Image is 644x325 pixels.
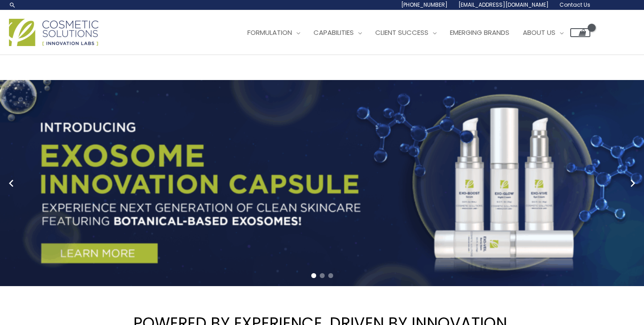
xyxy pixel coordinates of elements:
nav: Site Navigation [234,19,590,46]
a: Emerging Brands [443,19,516,46]
a: View Shopping Cart, empty [570,28,590,37]
span: [PHONE_NUMBER] [401,1,448,8]
button: Previous slide [4,177,18,190]
span: Formulation [247,28,292,37]
a: About Us [516,19,570,46]
span: Contact Us [559,1,590,8]
span: Go to slide 1 [311,273,316,278]
span: Go to slide 3 [328,273,333,278]
span: About Us [523,28,555,37]
a: Client Success [369,19,443,46]
span: Capabilities [314,28,354,37]
img: Cosmetic Solutions Logo [9,19,98,46]
span: Go to slide 2 [320,273,325,278]
a: Capabilities [307,19,369,46]
span: Client Success [375,28,428,37]
button: Next slide [626,177,640,190]
span: Emerging Brands [450,28,509,37]
a: Search icon link [9,1,16,8]
span: [EMAIL_ADDRESS][DOMAIN_NAME] [458,1,549,8]
a: Formulation [241,19,307,46]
